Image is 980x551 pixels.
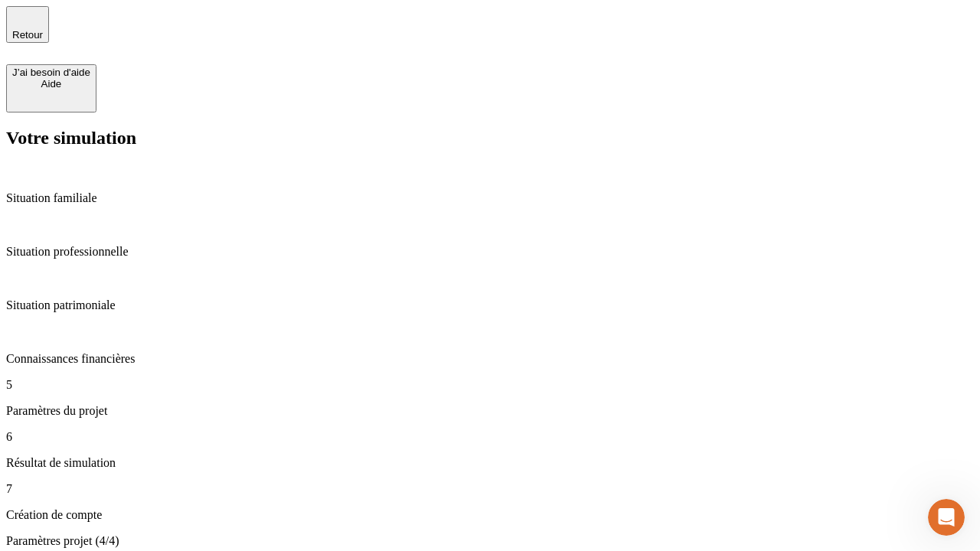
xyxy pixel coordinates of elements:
p: Situation professionnelle [6,245,974,259]
p: Résultat de simulation [6,456,974,470]
p: Connaissances financières [6,352,974,366]
p: Création de compte [6,508,974,522]
h2: Votre simulation [6,128,974,148]
p: Paramètres du projet [6,404,974,418]
div: J’ai besoin d'aide [12,67,90,78]
p: 7 [6,482,974,496]
div: Aide [12,78,90,90]
iframe: Intercom live chat [928,499,965,536]
button: Retour [6,6,49,43]
p: Situation familiale [6,191,974,205]
p: Paramètres projet (4/4) [6,534,974,548]
p: 5 [6,378,974,392]
button: J’ai besoin d'aideAide [6,64,96,112]
span: Retour [12,29,43,41]
p: 6 [6,430,974,444]
p: Situation patrimoniale [6,298,974,312]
